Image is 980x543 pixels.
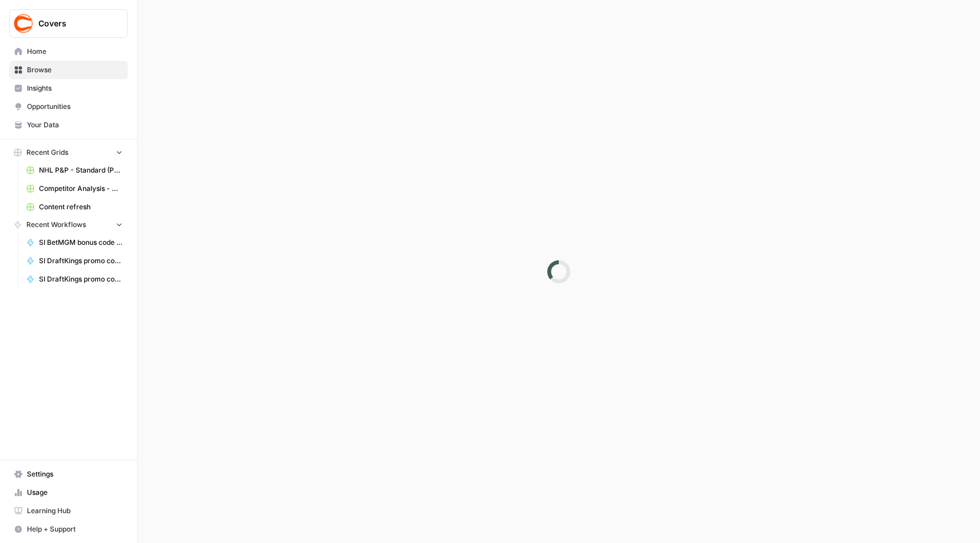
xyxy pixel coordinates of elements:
img: Covers Logo [13,13,34,34]
a: Content refresh [21,198,128,216]
a: Opportunities [9,97,128,116]
button: Help + Support [9,520,128,538]
span: Learning Hub [27,506,123,516]
span: Browse [27,65,123,75]
span: Help + Support [27,524,123,534]
button: Recent Grids [9,144,128,161]
span: Home [27,46,123,57]
span: SI DraftKings promo code articles [39,256,123,266]
a: SI BetMGM bonus code articles [21,233,128,252]
a: Competitor Analysis - URL Specific Grid [21,179,128,198]
button: Workspace: Covers [9,9,128,38]
a: Settings [9,465,128,483]
a: Browse [9,61,128,79]
a: Usage [9,483,128,502]
span: Content refresh [39,202,123,212]
a: NHL P&P - Standard (Production) Grid [21,161,128,179]
span: Covers [38,18,108,29]
span: SI DraftKings promo code - Bet $5, get $200 if you win [39,274,123,284]
a: SI DraftKings promo code articles [21,252,128,270]
span: Competitor Analysis - URL Specific Grid [39,183,123,194]
a: Insights [9,79,128,97]
span: SI BetMGM bonus code articles [39,237,123,248]
span: Settings [27,469,123,479]
span: Opportunities [27,101,123,112]
a: SI DraftKings promo code - Bet $5, get $200 if you win [21,270,128,288]
span: Usage [27,487,123,498]
span: Your Data [27,120,123,130]
button: Recent Workflows [9,216,128,233]
a: Your Data [9,116,128,134]
span: NHL P&P - Standard (Production) Grid [39,165,123,175]
a: Home [9,42,128,61]
a: Learning Hub [9,502,128,520]
span: Recent Workflows [26,220,86,230]
span: Recent Grids [26,147,68,158]
span: Insights [27,83,123,93]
